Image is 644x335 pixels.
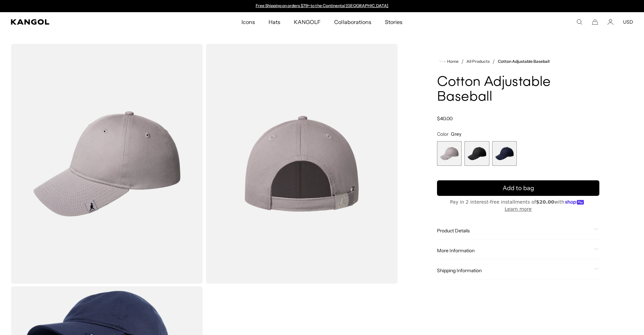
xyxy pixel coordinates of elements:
span: Icons [241,12,255,32]
a: All Products [466,59,490,64]
span: Hats [269,12,280,32]
img: color-grey [206,44,398,284]
a: Home [440,58,459,65]
a: Hats [262,12,287,32]
img: color-grey [11,44,203,284]
div: 3 of 3 [492,141,517,166]
span: Collaborations [334,12,371,32]
a: Collaborations [327,12,378,32]
li: / [459,57,464,66]
span: $40.00 [437,115,453,122]
div: 1 of 2 [252,3,392,9]
a: Cotton Adjustable Baseball [498,59,550,64]
summary: Search here [576,19,582,25]
a: KANGOLF [287,12,327,32]
li: / [490,57,495,66]
button: Add to bag [437,180,599,196]
label: Black [464,141,489,166]
a: Account [607,19,614,25]
a: Kangol [11,19,160,25]
span: Grey [451,131,461,137]
span: KANGOLF [294,12,321,32]
div: 2 of 3 [464,141,489,166]
span: Product Details [437,228,591,234]
slideshow-component: Announcement bar [252,3,392,9]
span: Color [437,131,448,137]
button: Cart [592,19,598,25]
nav: breadcrumbs [437,57,599,66]
span: Add to bag [503,184,534,193]
span: Stories [385,12,402,32]
span: More Information [437,248,591,254]
span: Shipping Information [437,267,591,274]
a: Stories [378,12,409,32]
label: Navy [492,141,517,166]
div: 1 of 3 [437,141,462,166]
a: Icons [235,12,262,32]
button: USD [623,19,633,25]
h1: Cotton Adjustable Baseball [437,75,599,105]
div: Announcement [252,3,392,9]
a: Free Shipping on orders $79+ to the Continental [GEOGRAPHIC_DATA] [256,3,389,8]
label: Grey [437,141,462,166]
span: Home [446,59,459,64]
